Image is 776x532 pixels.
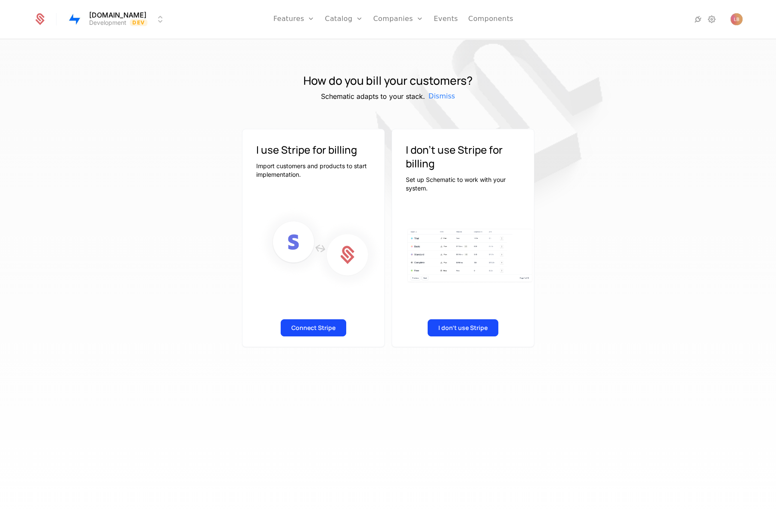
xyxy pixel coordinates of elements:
[406,175,520,193] p: Set up Schematic to work with your system.
[89,12,147,18] span: [DOMAIN_NAME]
[281,319,346,336] button: Connect Stripe
[731,13,743,25] img: Lucas Bahn
[256,143,371,157] h3: I use Stripe for billing
[707,14,717,24] a: Settings
[693,14,703,24] a: Integrations
[321,91,425,101] h5: Schematic adapts to your stack.
[406,227,534,284] img: Plan table
[256,205,384,292] img: Connect Stripe to Schematic
[130,19,147,26] span: Dev
[303,74,473,88] h1: How do you bill your customers?
[731,13,743,25] button: Open user button
[428,319,498,336] button: I don't use Stripe
[67,10,165,29] button: Select environment
[64,9,85,30] img: bolt.com
[406,143,520,170] h3: I don't use Stripe for billing
[428,91,455,101] span: Dismiss
[89,18,126,27] div: Development
[256,162,371,179] p: Import customers and products to start implementation.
